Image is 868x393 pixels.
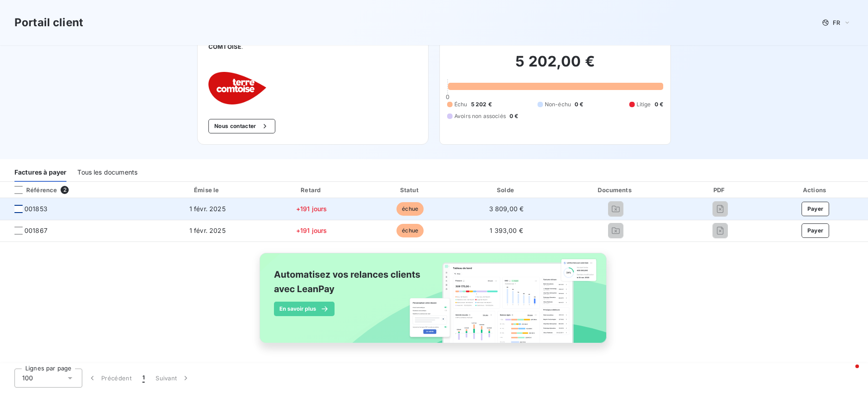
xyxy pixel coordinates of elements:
div: Solde [461,185,552,194]
div: Factures à payer [14,163,66,182]
span: Avoirs non associés [454,112,506,120]
span: +191 jours [296,227,327,234]
div: Documents [556,185,675,194]
div: Tous les documents [77,163,137,182]
span: 0 € [575,100,583,109]
span: Litige [637,100,651,109]
span: 001867 [24,226,47,235]
span: +191 jours [296,205,327,213]
h3: Portail client [14,14,83,31]
span: 5 202 € [471,100,492,109]
span: échue [396,202,424,216]
div: PDF [679,185,761,194]
div: Référence [7,186,57,194]
button: Payer [802,223,830,238]
iframe: Intercom live chat [837,362,859,384]
button: Précédent [82,369,137,388]
img: banner [251,247,617,359]
span: 0 € [655,100,663,109]
span: 0 € [509,112,518,120]
span: échue [396,224,424,237]
span: Échu [454,100,467,109]
span: 1 févr. 2025 [189,205,226,213]
span: 001853 [24,204,47,213]
button: Payer [802,202,830,216]
span: 3 809,00 € [489,205,524,213]
span: 0 [446,93,449,100]
span: Non-échu [545,100,571,109]
span: FR [833,19,840,26]
div: Actions [764,185,866,194]
img: Company logo [208,72,266,104]
span: 1 393,00 € [490,227,523,234]
div: Retard [264,185,360,194]
span: 1 févr. 2025 [189,227,226,234]
span: 1 [142,374,145,383]
button: Nous contacter [208,119,275,133]
button: 1 [137,369,150,388]
div: Émise le [155,185,260,194]
span: 2 [61,186,69,194]
div: Statut [363,185,457,194]
button: Suivant [150,369,196,388]
span: 100 [22,374,33,383]
h2: 5 202,00 € [447,52,663,80]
